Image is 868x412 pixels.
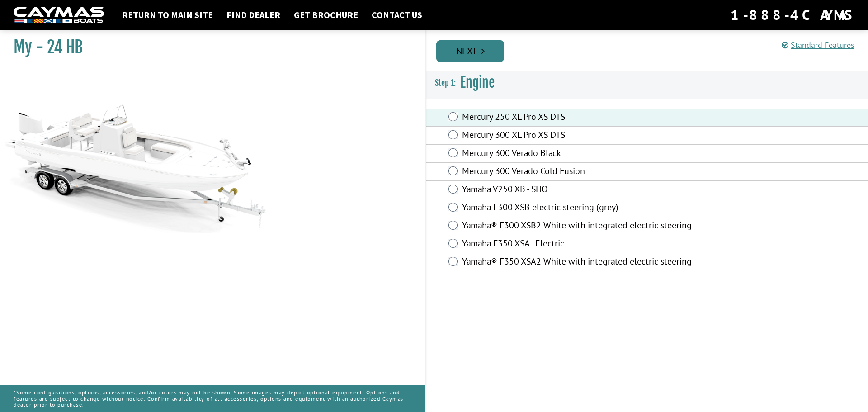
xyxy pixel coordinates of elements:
[462,238,706,251] label: Yamaha F350 XSA - Electric
[462,129,706,142] label: Mercury 300 XL Pro XS DTS
[14,385,411,412] p: *Some configurations, options, accessories, and/or colors may not be shown. Some images may depic...
[367,9,427,21] a: Contact Us
[782,40,854,50] a: Standard Features
[462,166,706,179] label: Mercury 300 Verado Cold Fusion
[426,66,868,99] h3: Engine
[462,202,706,215] label: Yamaha F300 XSB electric steering (grey)
[289,9,363,21] a: Get Brochure
[434,39,868,62] ul: Pagination
[462,111,706,124] label: Mercury 250 XL Pro XS DTS
[731,5,854,25] div: 1-888-4CAYMAS
[14,7,104,24] img: white-logo-c9c8dbefe5ff5ceceb0f0178aa75bf4bb51f6bca0971e226c86eb53dfe498488.png
[462,184,706,197] label: Yamaha V250 XB - SHO
[462,147,706,161] label: Mercury 300 Verado Black
[462,256,706,269] label: Yamaha® F350 XSA2 White with integrated electric steering
[118,9,217,21] a: Return to main site
[436,40,504,62] a: Next
[222,9,285,21] a: Find Dealer
[462,220,706,233] label: Yamaha® F300 XSB2 White with integrated electric steering
[14,37,402,57] h1: My - 24 HB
